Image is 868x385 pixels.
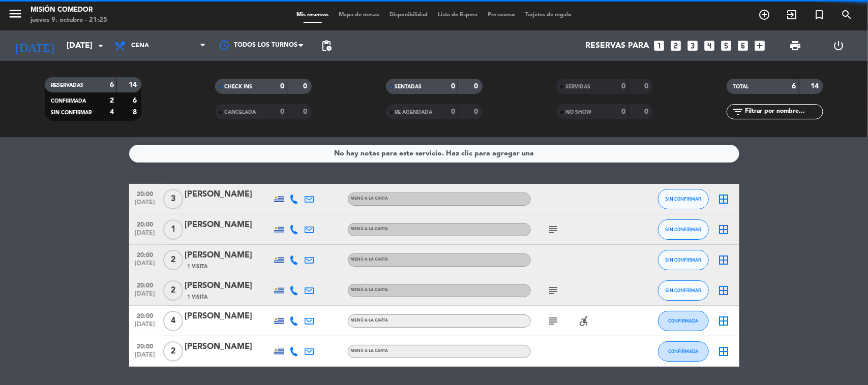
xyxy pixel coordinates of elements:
[224,110,256,115] span: CANCELADA
[133,291,158,302] span: [DATE]
[133,199,158,211] span: [DATE]
[474,108,480,115] strong: 0
[51,99,86,104] span: CONFIRMADA
[658,219,709,240] button: SIN CONFIRMAR
[720,39,733,52] i: looks_5
[133,351,158,363] span: [DATE]
[665,257,701,263] span: SIN CONFIRMAR
[95,40,107,52] i: arrow_drop_down
[133,218,158,230] span: 20:00
[786,9,798,21] i: exit_to_app
[578,315,590,327] i: accessible_forward
[658,311,709,331] button: CONFIRMADA
[658,250,709,270] button: SIN CONFIRMAR
[586,41,649,51] span: Reservas para
[718,345,730,358] i: border_all
[351,318,388,323] span: MENÚ A LA CARTA
[131,42,149,49] span: Cena
[644,83,650,90] strong: 0
[621,108,625,115] strong: 0
[668,348,698,354] span: CONFIRMADA
[653,39,666,52] i: looks_one
[8,6,23,25] button: menu
[185,279,272,293] div: [PERSON_NAME]
[665,287,701,293] span: SIN CONFIRMAR
[621,83,625,90] strong: 0
[451,83,455,90] strong: 0
[51,83,83,88] span: RESERVADAS
[668,318,698,324] span: CONFIRMADA
[304,108,310,115] strong: 0
[320,40,333,52] span: pending_actions
[31,5,107,15] div: Misión Comedor
[163,250,183,270] span: 2
[733,84,749,89] span: TOTAL
[665,227,701,232] span: SIN CONFIRMAR
[665,196,701,202] span: SIN CONFIRMAR
[133,248,158,260] span: 20:00
[163,219,183,240] span: 1
[351,258,388,262] span: MENÚ A LA CARTA
[351,197,388,201] span: MENÚ A LA CARTA
[718,254,730,266] i: border_all
[133,321,158,333] span: [DATE]
[718,315,730,327] i: border_all
[185,218,272,232] div: [PERSON_NAME]
[133,230,158,241] span: [DATE]
[129,81,139,88] strong: 14
[658,280,709,301] button: SIN CONFIRMAR
[51,110,92,115] span: SIN CONFIRMAR
[280,108,284,115] strong: 0
[133,260,158,272] span: [DATE]
[110,97,114,104] strong: 2
[670,39,683,52] i: looks_two
[644,108,650,115] strong: 0
[758,9,770,21] i: add_circle_outline
[185,249,272,262] div: [PERSON_NAME]
[565,110,591,115] span: NO SHOW
[110,109,114,116] strong: 4
[565,84,590,89] span: SERVIDAS
[817,30,860,61] div: LOG OUT
[832,40,845,52] i: power_settings_new
[133,187,158,199] span: 20:00
[789,40,801,52] span: print
[188,263,208,271] span: 1 Visita
[133,97,139,104] strong: 6
[351,288,388,292] span: MENÚ A LA CARTA
[185,340,272,354] div: [PERSON_NAME]
[351,349,388,353] span: MENÚ A LA CARTA
[732,106,744,118] i: filter_list
[110,81,114,88] strong: 6
[133,309,158,321] span: 20:00
[433,12,483,18] span: Lista de Espera
[658,341,709,362] button: CONFIRMADA
[718,223,730,236] i: border_all
[163,341,183,362] span: 2
[718,284,730,297] i: border_all
[395,110,433,115] span: RE AGENDADA
[813,9,825,21] i: turned_in_not
[792,83,796,90] strong: 6
[188,293,208,301] span: 1 Visita
[185,310,272,323] div: [PERSON_NAME]
[304,83,310,90] strong: 0
[351,227,388,231] span: MENÚ A LA CARTA
[737,39,750,52] i: looks_6
[520,12,577,18] span: Tarjetas de regalo
[163,311,183,331] span: 4
[133,109,139,116] strong: 8
[163,280,183,301] span: 2
[224,84,252,89] span: CHECK INS
[8,6,23,21] i: menu
[474,83,480,90] strong: 0
[811,83,821,90] strong: 14
[744,106,823,117] input: Filtrar por nombre...
[280,83,284,90] strong: 0
[395,84,422,89] span: SENTADAS
[133,340,158,351] span: 20:00
[384,12,433,18] span: Disponibilidad
[291,12,334,18] span: Mis reservas
[548,315,560,327] i: subject
[31,15,107,25] div: jueves 9. octubre - 21:25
